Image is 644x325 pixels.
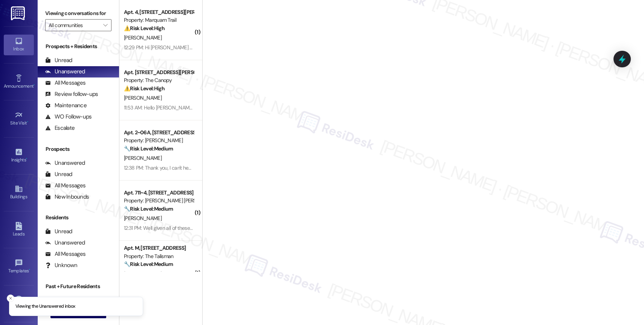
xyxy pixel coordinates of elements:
img: ResiDesk Logo [11,6,26,20]
div: WO Follow-ups [45,113,92,121]
strong: 🔧 Risk Level: Medium [124,145,173,152]
label: Viewing conversations for [45,8,111,19]
span: [PERSON_NAME] [124,94,162,101]
div: Apt. [STREET_ADDRESS][PERSON_NAME] [124,68,194,76]
span: • [27,119,28,125]
div: Unanswered [45,239,85,247]
div: Apt. 4, [STREET_ADDRESS][PERSON_NAME] [124,8,194,16]
div: Unknown [45,261,77,269]
div: Prospects [38,145,119,153]
div: All Messages [45,79,85,87]
div: Unread [45,170,72,178]
div: Unread [45,228,72,235]
a: Templates • [4,257,34,277]
div: Apt. M, [STREET_ADDRESS] [124,244,194,252]
div: Property: [PERSON_NAME] [124,137,194,144]
input: All communities [49,19,99,31]
span: [PERSON_NAME] [124,270,162,277]
div: 12:38 PM: Thank you, I can't hear any other apartments televisions ever through the walls so this... [124,164,427,171]
div: All Messages [45,182,85,190]
a: Buildings [4,182,34,203]
div: Past + Future Residents [38,282,119,290]
a: Account [4,293,34,314]
a: Site Visit • [4,109,34,129]
div: Residents [38,214,119,222]
span: • [34,82,35,88]
strong: ⚠️ Risk Level: High [124,25,165,32]
div: Unanswered [45,68,85,76]
div: Review follow-ups [45,90,98,98]
div: All Messages [45,250,85,258]
div: Escalate [45,124,75,132]
a: Inbox [4,35,34,55]
div: Apt. 711~4, [STREET_ADDRESS] [124,189,194,197]
span: • [29,267,30,272]
span: • [26,156,27,161]
div: Prospects + Residents [38,43,119,50]
i:  [103,22,107,28]
div: Maintenance [45,102,87,109]
div: Property: Marquam Trail [124,16,194,24]
button: Close toast [7,295,14,302]
div: Apt. 2~06A, [STREET_ADDRESS][PERSON_NAME] [124,129,194,137]
p: Viewing the Unanswered inbox [15,303,75,310]
span: [PERSON_NAME] [124,155,162,161]
div: Property: The Talisman [124,252,194,260]
div: 12:31 PM: Well given all of these issues I would say no [124,225,237,231]
a: Insights • [4,146,34,166]
div: New Inbounds [45,193,89,201]
div: Unanswered [45,159,85,167]
a: Leads [4,220,34,240]
span: [PERSON_NAME] [124,215,162,222]
strong: ⚠️ Risk Level: High [124,85,165,92]
div: Unread [45,56,72,64]
span: [PERSON_NAME] [124,34,162,41]
div: Property: [PERSON_NAME] [PERSON_NAME] Apartments [124,197,194,205]
strong: 🔧 Risk Level: Medium [124,261,173,267]
strong: 🔧 Risk Level: Medium [124,205,173,212]
div: 11:53 AM: Hello [PERSON_NAME] [PERSON_NAME] here my husband wants me to ask if we can make paymen... [124,104,439,111]
div: Property: The Canopy [124,76,194,84]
